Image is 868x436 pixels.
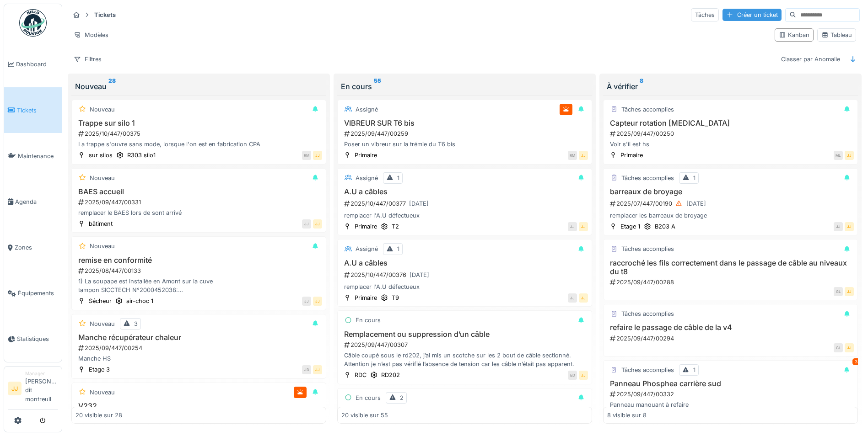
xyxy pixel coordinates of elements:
[607,379,854,388] h3: Panneau Phosphea carrière sud
[410,271,429,279] div: [DATE]
[77,266,322,275] div: 2025/08/447/00133
[77,344,322,352] div: 2025/09/447/00254
[607,187,854,196] h3: barreaux de broyage
[356,105,378,114] div: Assigné
[621,309,674,318] div: Tâches accomplies
[355,293,377,302] div: Primaire
[607,81,854,92] div: À vérifier
[8,370,58,409] a: JJ Manager[PERSON_NAME] dit montreuil
[579,293,588,303] div: JJ
[852,358,860,365] div: 3
[609,198,854,209] div: 2025/07/447/00190
[845,287,854,296] div: JJ
[25,370,58,377] div: Manager
[15,243,58,252] span: Zones
[355,222,377,231] div: Primaire
[607,211,854,220] div: remplacer les barreaux de broyage
[356,174,378,182] div: Assigné
[356,393,381,402] div: En cours
[89,297,112,305] div: Sécheur
[343,129,588,138] div: 2025/09/447/00259
[17,335,58,343] span: Statistiques
[302,365,311,374] div: JD
[75,277,322,294] div: 1) La soupape est installée en Amont sur la cuve tampon SICCTECH N°2000452038: Soupape NGI N°0193...
[621,366,674,374] div: Tâches accomplies
[834,287,843,296] div: GL
[607,323,854,332] h3: refaire le passage de câble de la v4
[693,174,695,182] div: 1
[4,42,62,87] a: Dashboard
[341,211,588,220] div: remplacer l'A.U défectueux
[579,222,588,231] div: JJ
[341,140,588,149] div: Poser un vibreur sur la trémie du T6 bis
[607,119,854,128] h3: Capteur rotation [MEDICAL_DATA]
[302,219,311,229] div: JJ
[89,151,113,160] div: sur silos
[722,9,782,21] div: Créer un ticket
[374,81,381,92] sup: 55
[356,245,378,253] div: Assigné
[90,319,115,328] div: Nouveau
[343,269,588,281] div: 2025/10/447/00376
[17,106,58,115] span: Tickets
[621,105,674,114] div: Tâches accomplies
[8,382,22,395] li: JJ
[75,208,322,217] div: remplacer le BAES lors de sont arrivé
[313,219,322,229] div: JJ
[621,245,674,253] div: Tâches accomplies
[89,219,113,228] div: bâtiment
[392,222,399,231] div: T2
[75,119,322,128] h3: Trappe sur silo 1
[341,351,588,368] div: Câble coupé sous le rd202, j’ai mis un scotche sur les 2 bout de câble sectionné. Attention je n’...
[313,297,322,306] div: JJ
[579,151,588,160] div: JJ
[834,343,843,352] div: GL
[19,9,47,37] img: Badge_color-CXgf-gQk.svg
[621,174,674,182] div: Tâches accomplies
[356,316,381,324] div: En cours
[568,151,577,160] div: RM
[397,245,399,253] div: 1
[607,400,854,409] div: Panneau manquant à refaire
[834,222,843,231] div: JJ
[313,365,322,374] div: JJ
[409,199,429,208] div: [DATE]
[341,81,588,92] div: En cours
[343,340,588,349] div: 2025/09/447/00307
[568,222,577,231] div: JJ
[75,402,322,410] h3: V232
[568,371,577,380] div: ED
[75,333,322,342] h3: Manche récupérateur chaleur
[821,31,852,39] div: Tableau
[75,140,322,149] div: La trappe s'ouvre sans mode, lorsque l'on est en fabrication CPA
[568,293,577,303] div: JJ
[609,334,854,343] div: 2025/09/447/00294
[355,151,377,160] div: Primaire
[4,179,62,224] a: Agenda
[609,278,854,287] div: 2025/09/447/00288
[693,366,695,374] div: 1
[341,282,588,291] div: remplacer l'A.U défectueux
[4,87,62,133] a: Tickets
[4,316,62,362] a: Statistiques
[70,53,106,66] div: Filtres
[75,354,322,363] div: Manche HS
[75,256,322,265] h3: remise en conformité
[90,105,115,114] div: Nouveau
[607,140,854,149] div: Voir s'il est hs
[341,330,588,339] h3: Remplacement ou suppression d’un câble
[18,289,58,298] span: Équipements
[609,390,854,399] div: 2025/09/447/00332
[691,8,719,21] div: Tâches
[90,388,115,397] div: Nouveau
[77,198,322,207] div: 2025/09/447/00331
[75,81,323,92] div: Nouveau
[343,198,588,209] div: 2025/10/447/00377
[381,371,400,379] div: RD202
[4,225,62,271] a: Zones
[845,222,854,231] div: JJ
[341,119,588,128] h3: VIBREUR SUR T6 bis
[579,371,588,380] div: JJ
[15,197,58,206] span: Agenda
[75,411,122,420] div: 20 visible sur 28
